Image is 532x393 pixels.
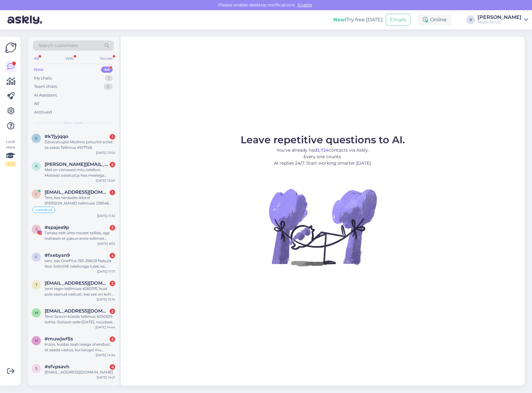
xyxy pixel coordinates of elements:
[97,375,115,380] div: [DATE] 14:21
[34,101,39,107] div: All
[241,134,405,146] span: Leave repetitive questions to AI.
[386,14,410,26] button: Emails
[35,366,37,371] span: s
[64,54,75,63] div: Web
[33,54,40,63] div: All
[110,134,115,140] div: 1
[45,230,115,241] div: Tahaks teilt ühte toodet tellida, aga mõtlesin et pakun enne tellimist koostöövarianti:)
[97,297,115,302] div: [DATE] 15:10
[95,325,115,330] div: [DATE] 14:44
[5,161,16,167] div: 2 / 3
[45,286,115,297] div: tere! tegin tellimuse #260315, kuid pole saanud vastust, kas see on kohal olemas või pean ootama,...
[38,42,78,49] span: Search customers
[34,109,52,115] div: Archived
[105,75,113,81] div: 1
[45,280,109,286] span: timo@vatson.ee
[333,17,347,23] b: New!
[418,14,451,25] div: Online
[110,309,115,314] div: 2
[477,15,528,25] a: [PERSON_NAME]Mobix JK OÜ
[97,269,115,274] div: [DATE] 17:17
[45,195,115,206] div: Tere, kas tänaseks ikka ei [PERSON_NAME] tellimuse 258146 tarnet?
[466,15,475,24] div: V
[110,336,115,342] div: 2
[477,20,521,25] div: Mobix JK OÜ
[101,67,113,73] div: 44
[45,364,69,369] span: #sfvpsavh
[96,178,115,183] div: [DATE] 12:00
[34,75,52,81] div: My chats
[35,164,38,168] span: a
[96,150,115,155] div: [DATE] 13:54
[110,162,115,167] div: 5
[45,253,70,258] span: #fxebysn9
[34,92,57,98] div: AI Assistant
[63,120,83,126] span: New chats
[45,342,115,353] div: Küsin, kuidas saab teiega ühendust, et saada vastus, kui kaugel mu tellimus on. See on ületanud l...
[45,308,109,314] span: mikk.eelmets@gmail.com
[99,54,114,63] div: Socials
[35,136,38,140] span: k
[36,208,52,212] span: vastatud
[97,214,115,218] div: [DATE] 11:32
[110,190,115,195] div: 1
[34,67,44,73] div: New
[45,336,73,342] span: #muwjwf5s
[296,2,314,8] span: Enable
[45,369,115,375] div: [EMAIL_ADDRESS][DOMAIN_NAME]
[35,283,37,287] span: t
[333,16,383,24] div: Try free [DATE]:
[36,192,37,196] span: i
[98,241,115,246] div: [DATE] 8:55
[45,167,115,178] div: Meil on viimased mitu telefoni Mobixist ostetud ja hea meelega jätkaks seda trendi.
[35,310,38,315] span: m
[45,225,69,230] span: #spajea9p
[45,139,115,150] div: Zdravstvujte! Mozhno poluchit schet za zakaz Tellimus #107748.
[5,42,17,54] img: Askly Logo
[241,147,405,166] p: You’ve already had contacts via Askly. Every one counts. AI replies 24/7. Start working smarter [...
[35,227,37,231] span: s
[45,189,109,195] span: ivo.hinrikus@gmail.com
[5,139,16,167] div: Look Here
[35,338,38,343] span: m
[34,84,57,90] div: Team chats
[96,353,115,357] div: [DATE] 14:34
[104,84,113,90] div: 0
[110,253,115,258] div: 4
[45,162,109,167] span: agnes.pitka@gmail.com
[110,364,115,370] div: 4
[45,134,68,139] span: #k7jyjqqo
[45,258,115,269] div: tere, kas OnePlus 13R 256GB Nebula Noir 549,00€ telefoniga tuleb ka laadija [PERSON_NAME]?
[35,255,37,259] span: f
[110,281,115,286] div: 3
[477,15,521,20] div: [PERSON_NAME]
[317,147,329,153] b: 3,724
[267,171,378,283] img: No Chat active
[45,314,115,325] div: Tere! Soovin küsida tellimus #250559 kohta. Esitasin selle [DATE], nüüdseks on möödunud 7 tööpäev...
[110,225,115,231] div: 3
